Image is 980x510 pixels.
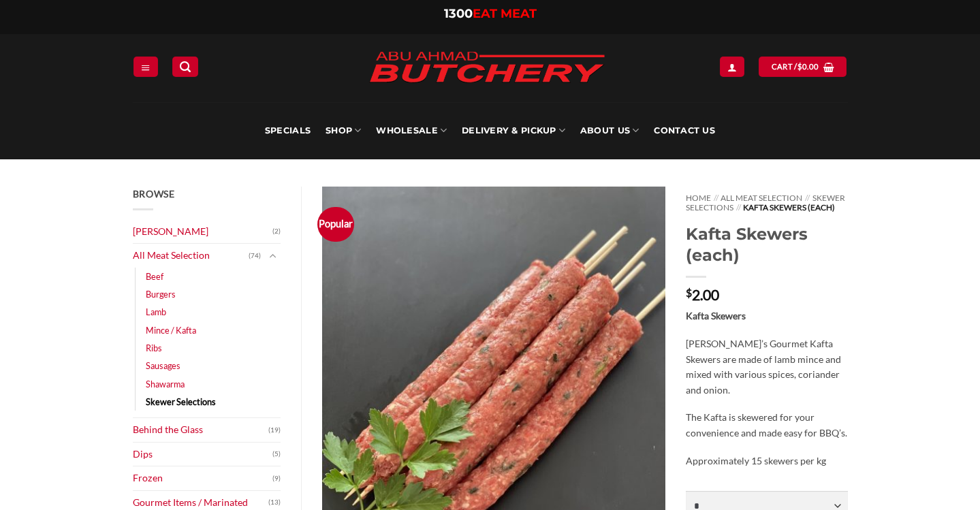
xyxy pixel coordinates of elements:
p: Approximately 15 skewers per kg [686,453,847,469]
a: All Meat Selection [133,244,249,268]
a: Behind the Glass [133,418,269,442]
p: The Kafta is skewered for your convenience and made easy for BBQ’s. [686,410,847,441]
span: // [805,193,810,203]
a: All Meat Selection [721,193,802,203]
img: Abu Ahmad Butchery [358,42,616,94]
span: (2) [272,221,281,242]
a: Delivery & Pickup [462,102,565,159]
a: Wholesale [376,102,447,159]
span: // [714,193,718,203]
span: Browse [133,188,175,200]
a: About Us [580,102,639,159]
a: Login [720,57,744,76]
span: EAT MEAT [473,6,537,21]
a: [PERSON_NAME] [133,220,273,244]
span: // [736,202,741,212]
a: Ribs [146,339,162,357]
a: Home [686,193,711,203]
p: [PERSON_NAME]’s Gourmet Kafta Skewers are made of lamb mince and mixed with various spices, coria... [686,336,847,398]
a: Menu [133,57,158,76]
span: Kafta Skewers (each) [743,202,835,212]
a: SHOP [326,102,361,159]
a: Search [172,57,198,76]
h1: Kafta Skewers (each) [686,223,847,266]
button: Toggle [264,249,281,264]
a: Contact Us [654,102,715,159]
a: Sausages [146,357,180,374]
span: (9) [272,468,281,489]
a: 1300EAT MEAT [444,6,537,21]
span: (5) [272,444,281,464]
a: Shawarma [146,375,185,393]
a: Skewer Selections [686,193,844,212]
strong: Kafta Skewers [686,310,746,321]
a: View cart [759,57,847,76]
a: Frozen [133,466,273,490]
a: Burgers [146,285,176,303]
a: Specials [265,102,311,159]
a: Dips [133,443,273,466]
a: Skewer Selections [146,393,216,411]
bdi: 0.00 [797,62,819,71]
span: (19) [268,420,281,441]
span: $ [797,61,802,73]
span: $ [686,287,692,298]
a: Mince / Kafta [146,321,196,339]
bdi: 2.00 [686,286,719,303]
a: Lamb [146,303,166,321]
span: 1300 [444,6,473,21]
span: Cart / [772,61,819,73]
span: (74) [249,246,261,266]
a: Beef [146,268,163,285]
